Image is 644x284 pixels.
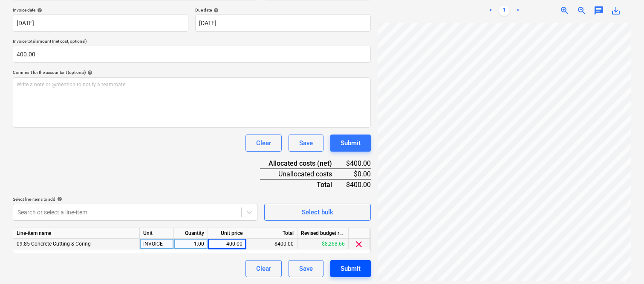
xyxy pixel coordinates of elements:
a: Page 1 is your current page [499,6,509,16]
div: Revised budget remaining [297,228,349,239]
div: Unallocated costs [260,169,346,179]
div: Unit [140,228,174,239]
div: $400.00 [346,179,371,190]
div: $400.00 [246,239,297,249]
div: 400.00 [211,239,243,249]
button: Clear [245,260,282,277]
a: Next page [513,6,523,16]
span: chat [594,6,604,16]
div: 1.00 [177,239,204,249]
span: help [55,196,62,202]
div: Select line-items to add [13,196,257,202]
button: Select bulk [264,204,371,221]
div: $0.00 [346,169,371,179]
div: Submit [341,263,361,274]
button: Submit [330,135,371,152]
div: Submit [341,138,361,149]
div: Comment for the accountant (optional) [13,70,371,75]
div: Save [299,263,313,274]
span: zoom_out [577,6,587,16]
div: Save [299,138,313,149]
span: save_alt [611,6,621,16]
div: Clear [256,138,271,149]
div: Due date [195,7,371,13]
div: Unit price [208,228,246,239]
div: $400.00 [346,158,371,169]
div: Total [260,179,346,190]
div: Invoice date [13,7,188,13]
span: help [212,8,219,13]
span: 09.85 Concrete Cutting & Coring [17,241,91,247]
button: Save [289,260,323,277]
input: Due date not specified [195,15,371,32]
iframe: Chat Widget [601,243,644,284]
a: Previous page [485,6,496,16]
input: Invoice total amount (net cost, optional) [13,46,371,63]
p: Invoice total amount (net cost, optional) [13,38,371,46]
span: help [86,70,92,75]
span: help [35,8,42,13]
button: Save [289,135,323,152]
div: INVOICE [140,239,174,249]
span: zoom_in [560,6,570,16]
div: Line-item name [13,228,140,239]
div: Select bulk [302,207,333,218]
div: $8,268.66 [297,239,349,249]
span: clear [354,239,364,249]
input: Invoice date not specified [13,15,188,32]
button: Clear [245,135,282,152]
button: Submit [330,260,371,277]
div: Quantity [174,228,208,239]
div: Clear [256,263,271,274]
div: Total [246,228,297,239]
div: Allocated costs (net) [260,158,346,169]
